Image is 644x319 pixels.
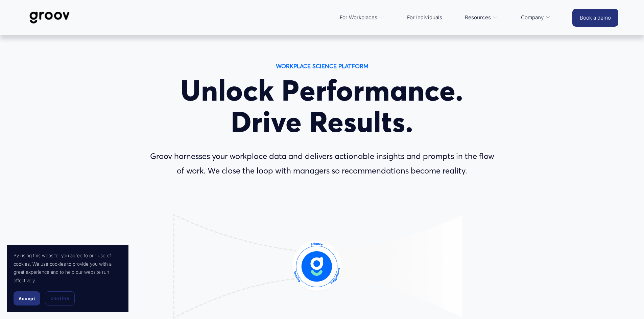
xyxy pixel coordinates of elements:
span: Decline [50,295,69,301]
span: For Workplaces [340,13,377,22]
img: Groov | Workplace Science Platform | Unlock Performance | Drive Results [26,6,73,29]
p: Groov harnesses your workplace data and delivers actionable insights and prompts in the flow of w... [145,149,499,178]
button: Accept [14,291,40,305]
a: For Individuals [404,9,446,26]
span: Company [521,13,544,22]
h1: Unlock Performance. Drive Results. [145,75,499,138]
strong: WORKPLACE SCIENCE PLATFORM [276,62,368,70]
a: folder dropdown [518,9,554,26]
button: Decline [45,291,75,305]
a: folder dropdown [336,9,388,26]
section: Cookie banner [7,245,128,312]
p: By using this website, you agree to our use of cookies. We use cookies to provide you with a grea... [14,251,122,285]
span: Resources [465,13,491,22]
span: Accept [19,296,35,301]
a: folder dropdown [461,9,501,26]
a: Book a demo [572,9,618,27]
